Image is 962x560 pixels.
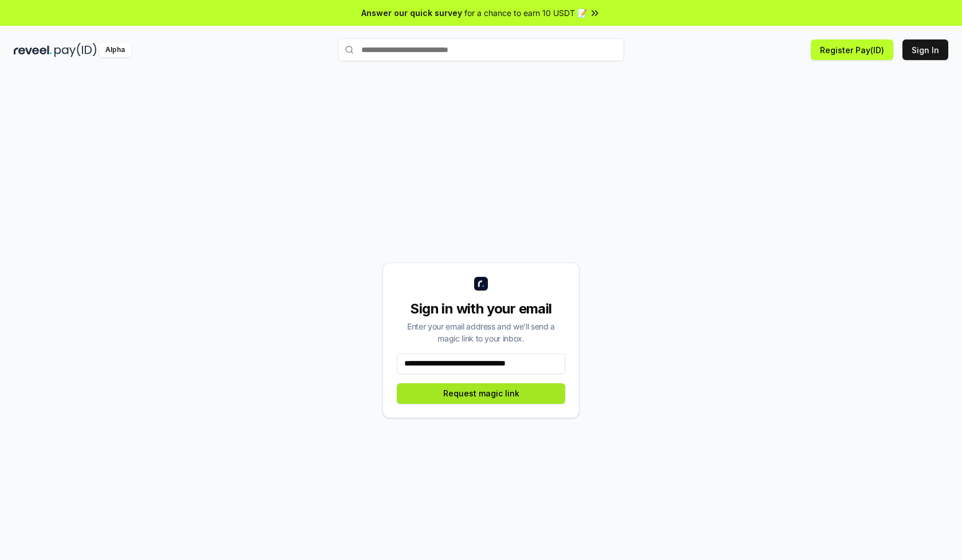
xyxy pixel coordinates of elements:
div: Alpha [99,43,131,57]
button: Request magic link [397,383,565,404]
img: pay_id [54,43,97,57]
img: reveel_dark [14,43,52,57]
div: Enter your email address and we’ll send a magic link to your inbox. [397,320,565,344]
img: logo_small [474,277,488,291]
button: Sign In [902,39,948,60]
span: for a chance to earn 10 USDT 📝 [464,7,587,19]
button: Register Pay(ID) [811,39,893,60]
span: Answer our quick survey [361,7,462,19]
div: Sign in with your email [397,300,565,318]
